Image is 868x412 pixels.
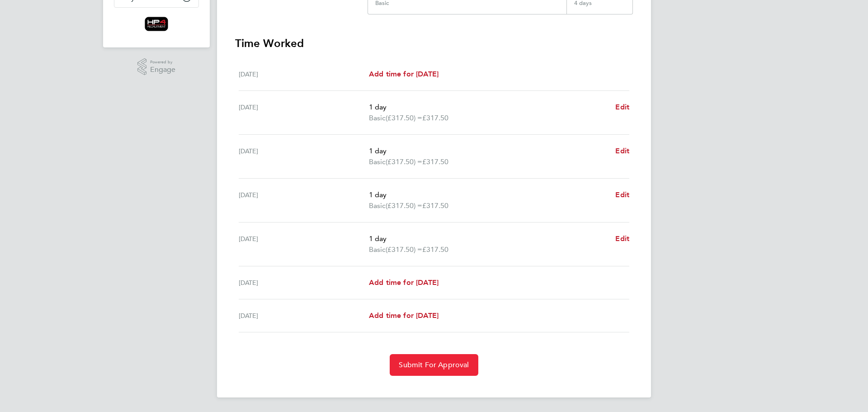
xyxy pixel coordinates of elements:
span: (£317.50) = [386,157,422,166]
span: Edit [615,103,629,111]
span: Edit [615,190,629,199]
span: Powered by [150,58,175,66]
span: Basic [369,113,386,123]
div: [DATE] [239,233,369,255]
p: 1 day [369,102,608,113]
div: [DATE] [239,69,369,80]
span: £317.50 [422,245,448,254]
div: [DATE] [239,310,369,321]
h3: Time Worked [235,36,633,51]
span: (£317.50) = [386,114,422,122]
a: Edit [615,189,629,200]
div: [DATE] [239,277,369,288]
span: Submit For Approval [399,360,469,369]
a: Edit [615,102,629,113]
a: Edit [615,233,629,244]
span: Add time for [DATE] [369,311,439,320]
p: 1 day [369,189,608,200]
a: Add time for [DATE] [369,310,439,321]
span: £317.50 [422,114,448,122]
div: [DATE] [239,146,369,167]
span: Edit [615,234,629,243]
span: £317.50 [422,201,448,210]
a: Add time for [DATE] [369,69,439,80]
span: Add time for [DATE] [369,70,439,78]
div: [DATE] [239,102,369,123]
a: Go to home page [114,17,199,31]
span: Add time for [DATE] [369,278,439,287]
span: Basic [369,200,386,211]
p: 1 day [369,233,608,244]
span: Basic [369,244,386,255]
span: Edit [615,147,629,155]
span: £317.50 [422,157,448,166]
span: (£317.50) = [386,245,422,254]
a: Edit [615,146,629,156]
span: (£317.50) = [386,201,422,210]
p: 1 day [369,146,608,156]
button: Submit For Approval [390,354,478,376]
div: [DATE] [239,189,369,211]
span: Basic [369,156,386,167]
a: Powered byEngage [137,58,176,76]
span: Engage [150,66,175,74]
a: Add time for [DATE] [369,277,439,288]
img: hp4recruitment-logo-retina.png [145,17,169,31]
